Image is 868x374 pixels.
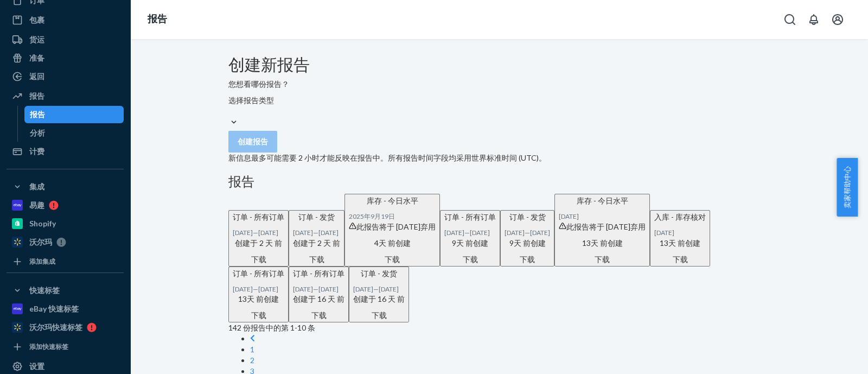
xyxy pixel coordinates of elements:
font: 9天 [452,238,464,248]
font: [DATE] [293,229,313,237]
a: 包裹 [7,11,124,29]
font: eBay 快速标签 [29,304,79,313]
font: 入库 - 库存核对 [654,212,706,221]
font: 创建于 [353,294,376,303]
font: 2 天 [317,238,331,248]
font: — [464,229,470,237]
button: 打开通知 [803,9,825,30]
font: 准备 [29,53,44,62]
font: 易趣 [29,200,44,210]
font: 货运 [29,35,44,44]
font: 下载 [385,255,400,264]
font: 选择报告类型 [228,96,274,105]
font: 前 [600,238,608,248]
button: 订单 - 所有订单[DATE]—[DATE] 9天 前创建下载 [440,210,500,266]
a: 报告 [148,13,167,25]
font: — [373,285,379,293]
font: 此报告将于 [DATE]弃用 [566,222,646,231]
font: 13天 [660,238,676,248]
font: [DATE] [654,229,674,237]
font: 沃尔玛快速标签 [29,322,82,332]
button: 库存 - 今日水平[DATE]此报告将于 [DATE]弃用 13天 前创建下载 [554,194,650,266]
font: [DATE] [233,285,253,293]
font: 报告 [228,173,254,189]
font: 创建 [395,238,411,248]
font: 订单 - 所有订单 [233,212,284,221]
font: — [313,229,318,237]
font: 前 [388,238,395,248]
font: [DATE] [505,229,525,237]
button: 创建报告 [228,131,277,153]
a: eBay 快速标签 [7,300,124,318]
font: 创建于 [293,294,316,303]
font: 下载 [251,255,266,264]
button: 订单 - 所有订单[DATE]—[DATE]创建于 2 天 前下载 [228,210,289,266]
font: 新信息最多可能需要 2 小时才能反映在报告中。所有报告时间字段均采用世界标准时间 (UTC)。 [228,153,546,162]
font: 前 [337,294,344,303]
font: 下载 [372,310,387,320]
font: 下载 [311,310,327,320]
button: 打开账户菜单 [827,9,848,30]
font: 库存 - 今日水平 [577,196,628,205]
font: 16 天 [317,294,335,303]
a: 添加集成 [7,255,124,268]
button: 集成 [7,178,124,195]
font: 创建于 [293,238,316,248]
font: 创建报告 [238,137,268,146]
a: 计费 [7,143,124,160]
a: 货运 [7,31,124,48]
font: 1 [250,345,254,354]
font: 报告 [29,91,44,100]
font: 订单 - 所有订单 [293,269,344,278]
font: 创建 [531,238,546,248]
font: 订单 - 所有订单 [444,212,496,221]
font: 报告 [251,323,266,332]
font: 设置 [29,362,44,371]
font: [DATE] [233,229,253,237]
a: 易趣 [7,196,124,214]
font: 下载 [251,310,266,320]
font: Shopify [29,219,56,228]
font: 库存 - 今日水平 [367,196,418,205]
font: [DATE] [353,285,373,293]
font: 4天 [374,238,386,248]
button: 快速标签 [7,282,124,299]
span: 卖家帮助中心 [837,158,858,217]
button: 库存 - 今日水平2025年9月19日此报告将于 [DATE]弃用 4天 前创建下载 [344,194,440,266]
font: 13天 [238,294,254,303]
font: 前 [397,294,405,303]
font: 创建 [608,238,623,248]
button: 订单 - 发货[DATE]—[DATE]创建于 16 天 前下载 [349,267,409,322]
font: [DATE] [293,285,313,293]
font: 2 [250,356,254,365]
font: 创建 [264,294,279,303]
button: 打开搜索框 [779,9,801,30]
font: 2 天 [259,238,273,248]
font: 沃尔玛 [29,237,52,246]
font: 下载 [309,255,324,264]
a: 第 1 页是您的当前页面 [250,345,254,354]
font: [DATE] [470,229,490,237]
font: 下载 [595,255,610,264]
a: 添加快速标签 [7,340,124,353]
button: 订单 - 所有订单[DATE]—[DATE] 13天 前创建下载 [228,267,289,322]
font: 订单 - 发货 [361,269,397,278]
a: Shopify [7,215,124,232]
font: 创建 [685,238,700,248]
font: [DATE] [444,229,464,237]
font: - [295,323,297,332]
button: 订单 - 发货[DATE]—[DATE] 9天 前创建下载 [500,210,554,266]
font: — [253,285,258,293]
font: [DATE] [379,285,399,293]
font: 9天 [509,238,521,248]
button: 订单 - 所有订单[DATE]—[DATE]创建于 16 天 前下载 [289,267,349,322]
font: — [525,229,530,237]
font: 下载 [463,255,478,264]
font: 此报告将于 [DATE]弃用 [356,222,436,231]
input: 选择报告类型 [228,106,229,117]
a: 沃尔玛 [7,233,124,251]
font: 前 [678,238,685,248]
font: [DATE] [530,229,550,237]
font: 创建新报告 [228,54,310,74]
